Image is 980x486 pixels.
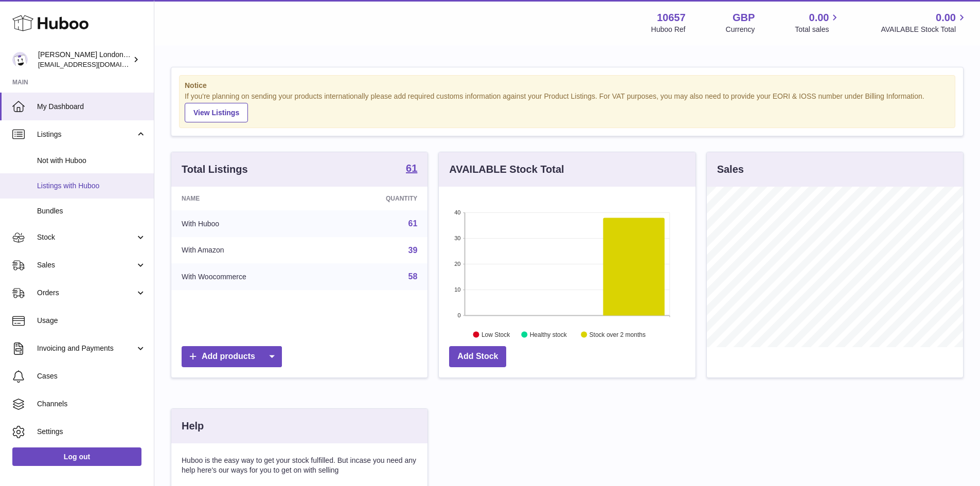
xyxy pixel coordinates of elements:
a: 0.00 AVAILABLE Stock Total [881,11,968,34]
td: With Huboo [171,210,330,237]
span: Orders [37,288,135,298]
strong: GBP [733,11,755,25]
a: 0.00 Total sales [795,11,841,34]
p: Huboo is the easy way to get your stock fulfilled. But incase you need any help here's our ways f... [182,456,417,475]
span: Settings [37,427,146,437]
img: internalAdmin-10657@internal.huboo.com [12,52,28,67]
a: 39 [408,246,418,255]
td: With Woocommerce [171,263,330,290]
a: Log out [12,447,141,466]
div: Huboo Ref [651,25,686,34]
div: If you're planning on sending your products internationally please add required customs informati... [185,92,950,122]
td: With Amazon [171,237,330,264]
h3: Help [182,419,204,433]
span: Stock [37,232,135,242]
h3: Total Listings [182,163,248,176]
text: Low Stock [482,331,510,338]
th: Name [171,187,330,210]
h3: Sales [717,163,744,176]
span: Listings with Huboo [37,181,146,191]
text: Stock over 2 months [590,331,646,338]
span: Not with Huboo [37,156,146,166]
text: Healthy stock [530,331,567,338]
a: Add Stock [449,346,506,367]
a: 58 [408,272,418,281]
span: AVAILABLE Stock Total [881,25,968,34]
a: Add products [182,346,282,367]
strong: 61 [406,163,417,173]
a: View Listings [185,103,248,122]
span: 0.00 [809,11,829,25]
th: Quantity [330,187,427,210]
span: Channels [37,399,146,409]
text: 10 [455,286,461,293]
strong: 10657 [657,11,686,25]
span: [EMAIL_ADDRESS][DOMAIN_NAME] [38,60,151,68]
div: Currency [726,25,755,34]
span: Usage [37,316,146,326]
strong: Notice [185,81,950,91]
a: 61 [408,219,418,228]
span: Total sales [795,25,841,34]
span: My Dashboard [37,102,146,112]
text: 30 [455,235,461,241]
span: Sales [37,260,135,270]
text: 40 [455,209,461,215]
text: 0 [458,312,461,318]
span: 0.00 [936,11,956,25]
h3: AVAILABLE Stock Total [449,163,564,176]
span: Cases [37,371,146,381]
span: Invoicing and Payments [37,344,135,353]
span: Bundles [37,206,146,216]
div: [PERSON_NAME] London Ltd [38,50,131,69]
text: 20 [455,261,461,267]
a: 61 [406,163,417,175]
span: Listings [37,130,135,139]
